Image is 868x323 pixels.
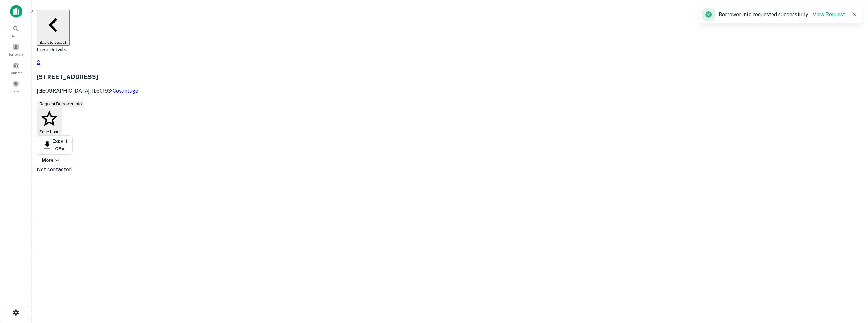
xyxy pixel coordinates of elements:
[37,166,863,174] div: Not contacted
[37,108,62,135] button: Save Loan
[37,10,70,46] button: Back to search
[37,155,66,166] button: More
[37,59,863,66] a: C
[113,88,138,94] a: Covantage
[11,33,21,38] span: Search
[10,70,22,75] span: Contacts
[2,78,30,95] a: Saved
[719,11,845,18] p: Borrower info requested successfully.
[11,89,21,94] span: Saved
[37,135,73,155] button: Export CSV
[8,52,23,57] span: Borrowers
[2,23,30,40] a: Search
[2,41,30,58] a: Borrowers
[37,47,66,53] span: Loan Details
[2,59,30,76] a: Contacts
[37,101,84,107] button: Request Borrower Info
[37,87,863,95] p: [GEOGRAPHIC_DATA], IL60193 •
[836,272,868,303] iframe: Chat Widget
[813,11,845,17] a: View Request
[10,5,22,18] img: capitalize-icon.png
[37,72,863,81] h3: [STREET_ADDRESS]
